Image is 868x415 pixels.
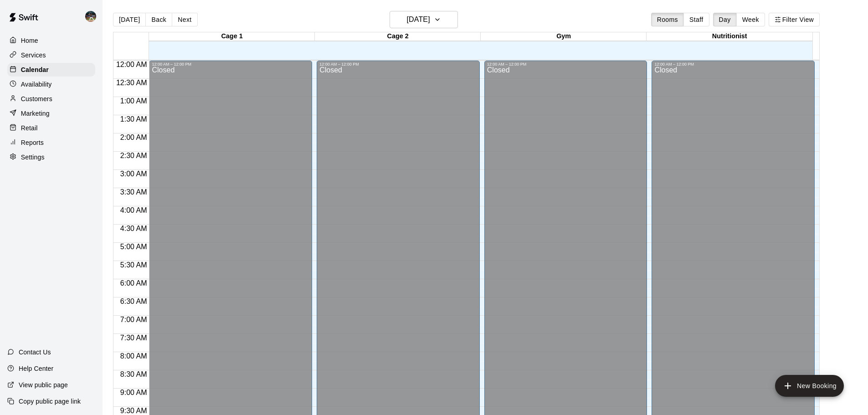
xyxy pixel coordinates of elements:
[21,36,38,45] p: Home
[118,115,149,123] span: 1:30 AM
[7,107,95,120] a: Marketing
[114,79,149,87] span: 12:30 AM
[118,243,149,251] span: 5:00 AM
[319,62,477,67] div: 12:00 AM – 12:00 PM
[481,32,647,41] div: Gym
[7,92,95,106] a: Customers
[118,389,149,396] span: 9:00 AM
[19,348,51,357] p: Contact Us
[152,62,309,67] div: 12:00 AM – 12:00 PM
[487,62,645,67] div: 12:00 AM – 12:00 PM
[21,65,49,74] p: Calendar
[85,11,96,22] img: Nolan Gilbert
[118,206,149,214] span: 4:00 AM
[118,316,149,323] span: 7:00 AM
[315,32,481,41] div: Cage 2
[7,121,95,135] a: Retail
[407,13,430,26] h6: [DATE]
[21,51,46,60] p: Services
[118,152,149,159] span: 2:30 AM
[769,13,820,26] button: Filter View
[654,62,812,67] div: 12:00 AM – 12:00 PM
[7,150,95,164] a: Settings
[149,32,315,41] div: Cage 1
[172,13,197,26] button: Next
[118,133,149,141] span: 2:00 AM
[118,170,149,178] span: 3:00 AM
[19,364,53,373] p: Help Center
[118,334,149,342] span: 7:30 AM
[21,153,45,162] p: Settings
[118,352,149,360] span: 8:00 AM
[647,32,812,41] div: Nutritionist
[21,123,38,133] p: Retail
[7,48,95,62] a: Services
[775,375,844,397] button: add
[114,61,149,68] span: 12:00 AM
[651,13,684,26] button: Rooms
[19,380,68,389] p: View public page
[83,7,103,26] div: Nolan Gilbert
[19,397,81,406] p: Copy public page link
[7,63,95,77] a: Calendar
[145,13,172,26] button: Back
[21,138,44,147] p: Reports
[118,297,149,305] span: 6:30 AM
[21,94,52,103] p: Customers
[713,13,737,26] button: Day
[390,11,458,28] button: [DATE]
[21,109,50,118] p: Marketing
[118,261,149,269] span: 5:30 AM
[21,80,52,89] p: Availability
[7,34,95,47] a: Home
[118,97,149,105] span: 1:00 AM
[118,370,149,378] span: 8:30 AM
[118,279,149,287] span: 6:00 AM
[113,13,146,26] button: [DATE]
[118,225,149,232] span: 4:30 AM
[736,13,765,26] button: Week
[7,136,95,149] a: Reports
[683,13,709,26] button: Staff
[7,77,95,91] a: Availability
[118,188,149,196] span: 3:30 AM
[118,407,149,415] span: 9:30 AM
